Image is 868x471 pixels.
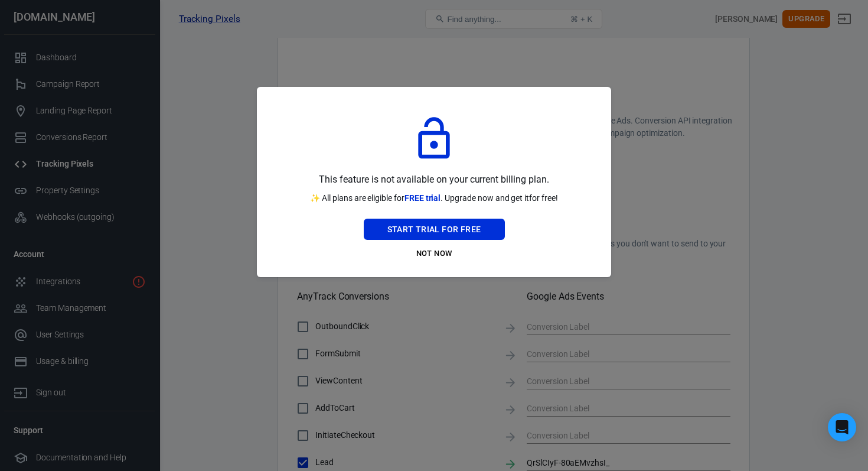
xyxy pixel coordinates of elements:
div: Open Intercom Messenger [828,413,856,441]
button: Start Trial For Free [364,219,505,241]
p: This feature is not available on your current billing plan. [319,172,549,187]
button: Not Now [364,245,505,263]
p: ✨ All plans are eligible for . Upgrade now and get it for free! [310,192,558,204]
span: FREE trial [404,193,441,203]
